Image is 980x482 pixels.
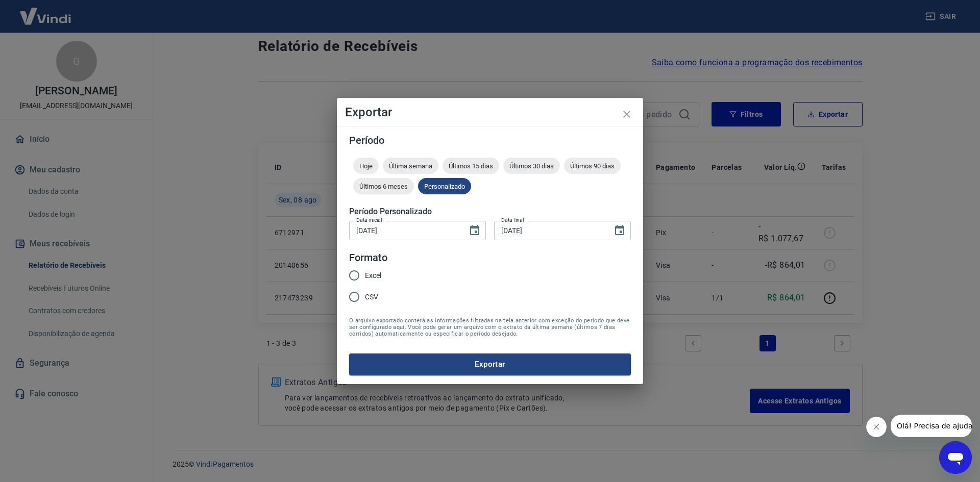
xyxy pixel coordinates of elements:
[564,158,621,174] div: Últimos 90 dias
[353,178,414,194] div: Últimos 6 meses
[365,270,381,281] span: Excel
[349,221,460,240] input: DD/MM/YYYY
[464,220,485,241] button: Choose date, selected date is 8 de ago de 2025
[503,162,560,170] span: Últimos 30 dias
[418,178,471,194] div: Personalizado
[349,250,387,265] legend: Formato
[615,102,639,126] button: close
[6,7,86,15] span: Olá! Precisa de ajuda?
[866,417,887,437] iframe: Fechar mensagem
[349,207,631,217] h5: Período Personalizado
[383,162,438,170] span: Última semana
[349,353,631,375] button: Exportar
[501,216,524,224] label: Data final
[443,158,499,174] div: Últimos 15 dias
[365,292,378,302] span: CSV
[353,183,414,190] span: Últimos 6 meses
[383,158,438,174] div: Última semana
[503,158,560,174] div: Últimos 30 dias
[494,221,605,240] input: DD/MM/YYYY
[356,216,382,224] label: Data inicial
[418,183,471,190] span: Personalizado
[939,441,972,474] iframe: Botão para abrir a janela de mensagens
[345,106,635,118] h4: Exportar
[891,415,972,437] iframe: Mensagem da empresa
[609,220,630,241] button: Choose date, selected date is 11 de ago de 2025
[564,162,621,170] span: Últimos 90 dias
[353,162,379,170] span: Hoje
[353,158,379,174] div: Hoje
[349,135,631,145] h5: Período
[443,162,499,170] span: Últimos 15 dias
[349,317,631,337] span: O arquivo exportado conterá as informações filtradas na tela anterior com exceção do período que ...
